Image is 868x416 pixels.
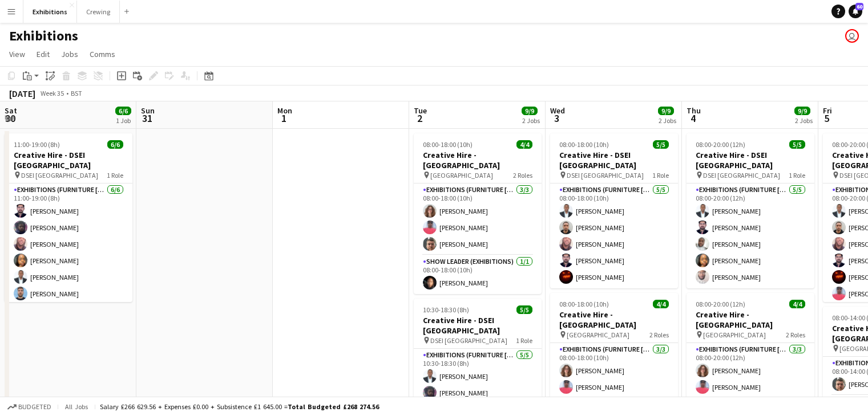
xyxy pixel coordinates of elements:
[423,140,473,149] span: 08:00-18:00 (10h)
[107,171,123,180] span: 1 Role
[38,89,66,97] span: Week 35
[276,112,292,125] span: 1
[423,305,469,314] span: 10:30-18:30 (8h)
[849,5,862,18] a: 60
[550,150,678,170] h3: Creative Hire - DSEI [GEOGRAPHIC_DATA]
[107,140,123,149] span: 6/6
[516,305,532,314] span: 5/5
[90,49,115,59] span: Comms
[6,401,53,413] button: Budgeted
[77,1,120,23] button: Crewing
[3,112,17,125] span: 30
[652,171,669,180] span: 1 Role
[559,140,609,149] span: 08:00-18:00 (10h)
[550,343,678,415] app-card-role: Exhibitions (Furniture [PERSON_NAME])3/308:00-18:00 (10h)[PERSON_NAME][PERSON_NAME][PERSON_NAME]
[513,171,532,180] span: 2 Roles
[845,29,859,43] app-user-avatar: Joseph Smart
[548,112,565,125] span: 3
[414,105,427,116] span: Tue
[414,183,542,255] app-card-role: Exhibitions (Furniture [PERSON_NAME])3/308:00-18:00 (10h)[PERSON_NAME][PERSON_NAME][PERSON_NAME]
[61,49,78,59] span: Jobs
[786,331,805,339] span: 2 Roles
[139,112,155,125] span: 31
[288,402,379,411] span: Total Budgeted £268 274.56
[795,116,813,125] div: 2 Jobs
[14,140,60,149] span: 11:00-19:00 (8h)
[5,47,30,62] a: View
[141,105,155,116] span: Sun
[23,1,77,23] button: Exhibitions
[116,116,131,125] div: 1 Job
[658,107,674,115] span: 9/9
[550,105,565,116] span: Wed
[85,47,120,62] a: Comms
[685,112,701,125] span: 4
[522,116,540,125] div: 2 Jobs
[115,107,131,115] span: 6/6
[430,336,507,345] span: DSEI [GEOGRAPHIC_DATA]
[414,133,542,294] app-job-card: 08:00-18:00 (10h)4/4Creative Hire - [GEOGRAPHIC_DATA] [GEOGRAPHIC_DATA]2 RolesExhibitions (Furnit...
[56,47,83,62] a: Jobs
[100,402,379,411] div: Salary £266 629.56 + Expenses £0.00 + Subsistence £1 645.00 =
[21,171,98,180] span: DSEI [GEOGRAPHIC_DATA]
[5,105,17,116] span: Sat
[687,309,814,330] h3: Creative Hire - [GEOGRAPHIC_DATA]
[18,403,51,411] span: Budgeted
[703,331,766,339] span: [GEOGRAPHIC_DATA]
[550,183,678,288] app-card-role: Exhibitions (Furniture [PERSON_NAME])5/508:00-18:00 (10h)[PERSON_NAME][PERSON_NAME][PERSON_NAME][...
[687,105,701,116] span: Thu
[5,183,132,305] app-card-role: Exhibitions (Furniture [PERSON_NAME])6/611:00-19:00 (8h)[PERSON_NAME][PERSON_NAME][PERSON_NAME][P...
[649,331,669,339] span: 2 Roles
[653,300,669,308] span: 4/4
[823,105,832,116] span: Fri
[703,171,780,180] span: DSEI [GEOGRAPHIC_DATA]
[696,300,745,308] span: 08:00-20:00 (12h)
[789,171,805,180] span: 1 Role
[5,150,132,170] h3: Creative Hire - DSEI [GEOGRAPHIC_DATA]
[821,112,832,125] span: 5
[414,150,542,170] h3: Creative Hire - [GEOGRAPHIC_DATA]
[32,47,54,62] a: Edit
[687,343,814,415] app-card-role: Exhibitions (Furniture [PERSON_NAME])3/308:00-20:00 (12h)[PERSON_NAME][PERSON_NAME][PERSON_NAME]
[687,150,814,170] h3: Creative Hire - DSEI [GEOGRAPHIC_DATA]
[9,27,78,44] h1: Exhibitions
[5,133,132,302] app-job-card: 11:00-19:00 (8h)6/6Creative Hire - DSEI [GEOGRAPHIC_DATA] DSEI [GEOGRAPHIC_DATA]1 RoleExhibitions...
[550,309,678,330] h3: Creative Hire - [GEOGRAPHIC_DATA]
[550,133,678,288] app-job-card: 08:00-18:00 (10h)5/5Creative Hire - DSEI [GEOGRAPHIC_DATA] DSEI [GEOGRAPHIC_DATA]1 RoleExhibition...
[794,107,810,115] span: 9/9
[653,140,669,149] span: 5/5
[414,315,542,336] h3: Creative Hire - DSEI [GEOGRAPHIC_DATA]
[277,105,292,116] span: Mon
[516,336,532,345] span: 1 Role
[412,112,427,125] span: 2
[567,331,629,339] span: [GEOGRAPHIC_DATA]
[37,49,50,59] span: Edit
[516,140,532,149] span: 4/4
[9,49,25,59] span: View
[559,300,609,308] span: 08:00-18:00 (10h)
[567,171,644,180] span: DSEI [GEOGRAPHIC_DATA]
[855,3,863,10] span: 60
[789,140,805,149] span: 5/5
[414,255,542,294] app-card-role: Show Leader (Exhibitions)1/108:00-18:00 (10h)[PERSON_NAME]
[659,116,676,125] div: 2 Jobs
[789,300,805,308] span: 4/4
[522,107,538,115] span: 9/9
[63,402,90,411] span: All jobs
[696,140,745,149] span: 08:00-20:00 (12h)
[687,133,814,288] app-job-card: 08:00-20:00 (12h)5/5Creative Hire - DSEI [GEOGRAPHIC_DATA] DSEI [GEOGRAPHIC_DATA]1 RoleExhibition...
[9,88,35,99] div: [DATE]
[71,89,82,97] div: BST
[430,171,493,180] span: [GEOGRAPHIC_DATA]
[687,183,814,288] app-card-role: Exhibitions (Furniture [PERSON_NAME])5/508:00-20:00 (12h)[PERSON_NAME][PERSON_NAME][PERSON_NAME][...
